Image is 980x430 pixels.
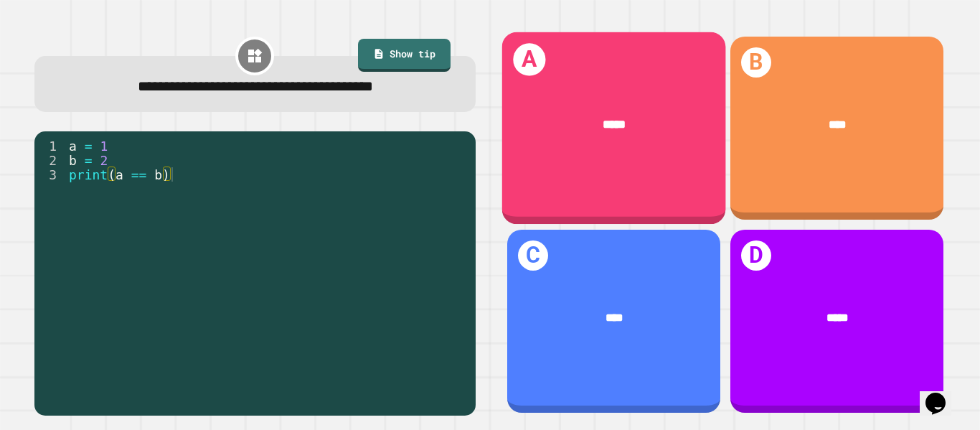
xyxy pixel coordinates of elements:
a: Show tip [358,39,450,72]
div: 2 [34,153,66,167]
div: 3 [34,167,66,182]
h1: D [741,240,772,271]
h1: C [518,240,549,271]
div: 1 [34,139,66,153]
h1: A [513,43,545,75]
h1: B [741,47,772,78]
iframe: chat widget [920,373,966,416]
